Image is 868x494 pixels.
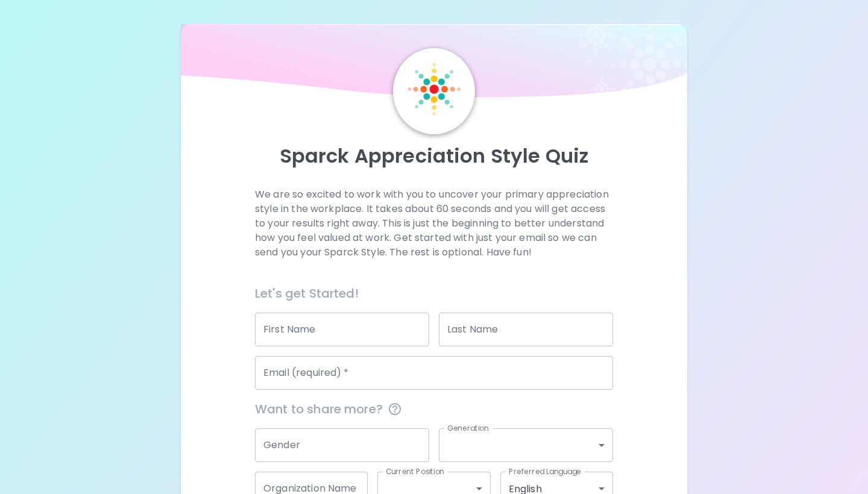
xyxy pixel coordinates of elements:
p: We are so excited to work with you to uncover your primary appreciation style in the workplace. I... [255,187,613,260]
label: Preferred Language [509,466,581,477]
img: Sparck Logo [407,63,461,116]
svg: This information is completely confidential and only used for aggregated appreciation studies at ... [388,402,402,416]
img: wave [181,24,687,104]
label: Current Position [386,466,444,477]
label: Generation [447,423,489,433]
span: Want to share more? [255,399,613,419]
p: Sparck Appreciation Style Quiz [195,144,673,168]
h6: Let's get Started! [255,284,613,303]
